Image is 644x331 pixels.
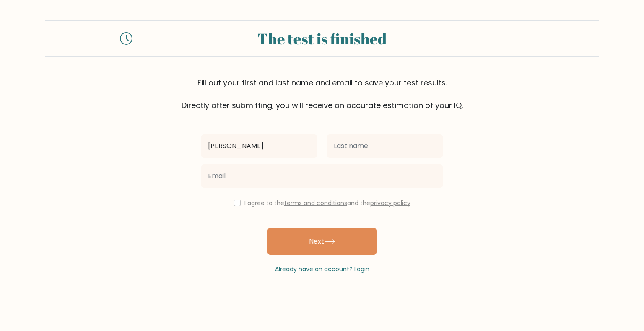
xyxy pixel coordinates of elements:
div: The test is finished [143,27,501,50]
a: terms and conditions [284,199,347,207]
input: Email [201,164,443,188]
a: Already have an account? Login [275,265,369,273]
input: Last name [327,134,443,158]
label: I agree to the and the [244,199,410,207]
a: privacy policy [370,199,410,207]
button: Next [267,228,377,255]
div: Fill out your first and last name and email to save your test results. Directly after submitting,... [45,77,599,111]
input: First name [201,134,317,158]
